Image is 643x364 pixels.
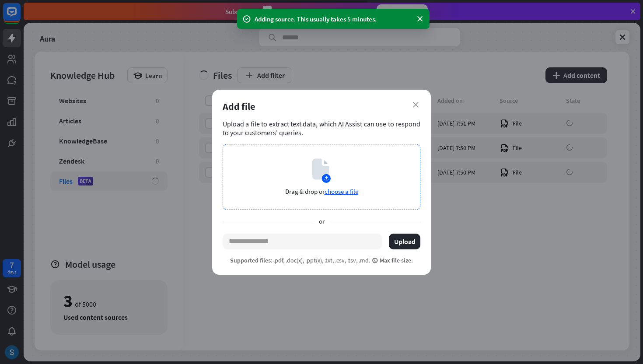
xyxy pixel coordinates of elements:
[413,102,419,108] i: close
[223,100,420,112] div: Add file
[314,217,330,227] span: or
[7,3,33,30] button: Open LiveChat chat widget
[285,187,358,196] p: Drag & drop or
[325,187,358,196] span: choose a file
[389,234,420,249] button: Upload
[372,256,413,264] span: Max file size.
[255,14,412,24] div: Adding source. This usually takes 5 minutes.
[230,256,271,264] span: Supported files
[230,256,413,264] p: : .pdf, .doc(x), .ppt(x), .txt, .csv, .tsv, .md.
[223,119,420,137] div: Upload a file to extract text data, which AI Assist can use to respond to your customers' queries.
